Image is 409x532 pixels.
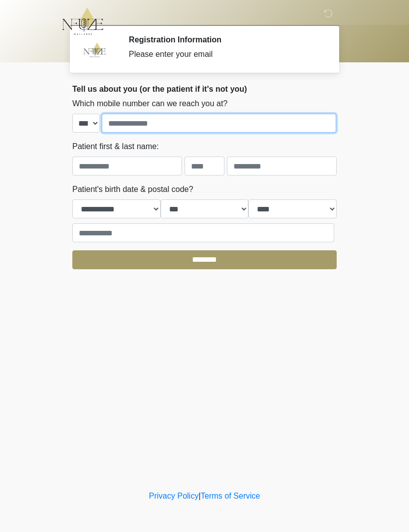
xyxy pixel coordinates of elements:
label: Patient first & last name: [72,141,159,153]
label: Which mobile number can we reach you at? [72,98,227,110]
a: | [199,492,201,500]
img: Agent Avatar [80,35,110,65]
div: Please enter your email [129,48,322,60]
a: Privacy Policy [149,492,199,500]
img: NFuze Wellness Logo [62,7,103,35]
label: Patient's birth date & postal code? [72,183,193,195]
h2: Tell us about you (or the patient if it's not you) [72,84,337,94]
a: Terms of Service [201,492,260,500]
